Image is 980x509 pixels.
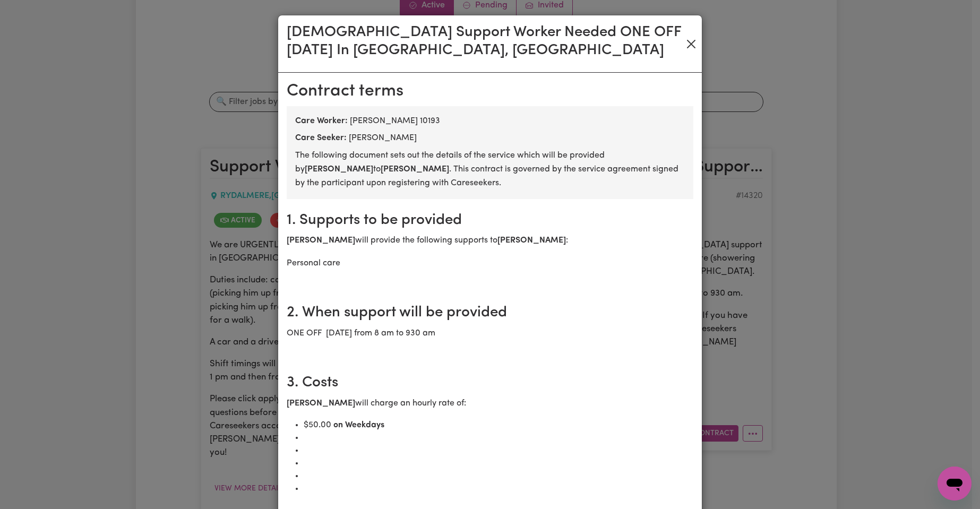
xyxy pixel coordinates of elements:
[305,165,373,174] b: [PERSON_NAME]
[497,236,566,245] b: [PERSON_NAME]
[304,421,331,429] span: $ 50.00
[295,115,685,127] div: [PERSON_NAME] 10193
[295,117,348,125] b: Care Worker:
[287,81,693,101] h2: Contract terms
[287,399,355,408] b: [PERSON_NAME]
[938,467,972,501] iframe: Button to launch messaging window
[287,326,693,340] p: ONE OFF [DATE] from 8 am to 930 am
[287,212,693,230] h2: 1. Supports to be provided
[295,132,685,144] div: [PERSON_NAME]
[295,134,347,142] b: Care Seeker:
[295,149,685,191] p: The following document sets out the details of the service which will be provided by to . This co...
[685,36,698,53] button: Close
[287,24,685,59] h3: [DEMOGRAPHIC_DATA] Support Worker Needed ONE OFF [DATE] In [GEOGRAPHIC_DATA], [GEOGRAPHIC_DATA]
[333,421,384,429] b: on Weekdays
[287,256,693,270] p: Personal care
[287,234,693,247] p: will provide the following supports to :
[287,374,693,392] h2: 3. Costs
[287,236,355,245] b: [PERSON_NAME]
[381,165,449,174] b: [PERSON_NAME]
[287,304,693,322] h2: 2. When support will be provided
[287,396,693,410] p: will charge an hourly rate of:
